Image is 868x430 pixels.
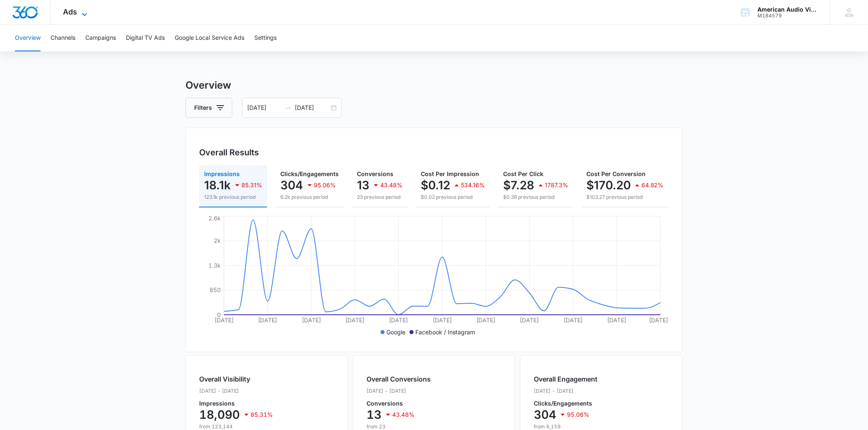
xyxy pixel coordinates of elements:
tspan: 650 [210,286,221,293]
span: swap-right [285,104,292,111]
button: Overview [15,25,41,51]
h2: Overall Conversions [366,374,431,384]
div: account id [758,13,818,19]
p: Clicks/Engagements [534,401,598,406]
input: End date [295,103,329,112]
p: Conversions [366,401,431,406]
p: [DATE] - [DATE] [199,387,273,395]
p: 23 previous period [357,193,403,201]
p: 123.1k previous period [204,193,262,201]
h2: Overall Visibility [199,374,273,384]
button: Settings [254,25,277,51]
p: 13 [366,408,381,421]
button: Filters [186,98,232,118]
span: Impressions [204,170,240,177]
p: $0.39 previous period [503,193,568,201]
input: Start date [247,103,282,112]
p: 85.31% [241,182,262,188]
p: 304 [534,408,556,421]
button: Channels [51,25,75,51]
p: 13 [357,179,369,192]
div: account name [758,6,818,13]
p: 95.06% [314,182,336,188]
p: 304 [280,179,303,192]
tspan: [DATE] [215,316,234,324]
p: 43.48% [392,412,415,418]
tspan: [DATE] [649,316,668,324]
p: $0.02 previous period [421,193,485,201]
tspan: [DATE] [302,316,321,324]
tspan: [DATE] [608,316,627,324]
p: [DATE] - [DATE] [534,387,598,395]
p: Google [386,328,405,336]
tspan: [DATE] [520,316,539,324]
button: Google Local Service Ads [175,25,244,51]
h3: Overview [186,78,682,93]
span: Ads [63,7,77,16]
span: Conversions [357,170,393,177]
h3: Overall Results [199,146,259,159]
tspan: [DATE] [258,316,277,324]
p: $103.27 previous period [586,193,664,201]
tspan: 1.3k [208,262,221,269]
span: Clicks/Engagements [280,170,339,177]
p: 43.48% [380,182,403,188]
span: Cost Per Impression [421,170,479,177]
p: $0.12 [421,179,450,192]
span: Cost Per Conversion [586,170,646,177]
p: 1787.3% [545,182,568,188]
p: 534.16% [461,182,485,188]
p: 6.2k previous period [280,193,339,201]
p: Impressions [199,401,273,406]
tspan: [DATE] [564,316,583,324]
button: Campaigns [85,25,116,51]
p: [DATE] - [DATE] [366,387,431,395]
p: $170.20 [586,179,631,192]
tspan: [DATE] [389,316,408,324]
p: 18.1k [204,179,231,192]
p: $7.28 [503,179,534,192]
tspan: [DATE] [345,316,364,324]
tspan: 2.6k [208,215,221,222]
p: 95.06% [567,412,589,418]
tspan: 0 [217,311,221,318]
tspan: [DATE] [476,316,495,324]
p: 64.82% [641,182,664,188]
span: to [285,104,292,111]
p: 85.31% [251,412,273,418]
p: Facebook / Instagram [415,328,475,336]
tspan: 2k [214,237,221,244]
p: 18,090 [199,408,240,421]
button: Digital TV Ads [126,25,165,51]
h2: Overall Engagement [534,374,598,384]
tspan: [DATE] [433,316,452,324]
span: Cost Per Click [503,170,543,177]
